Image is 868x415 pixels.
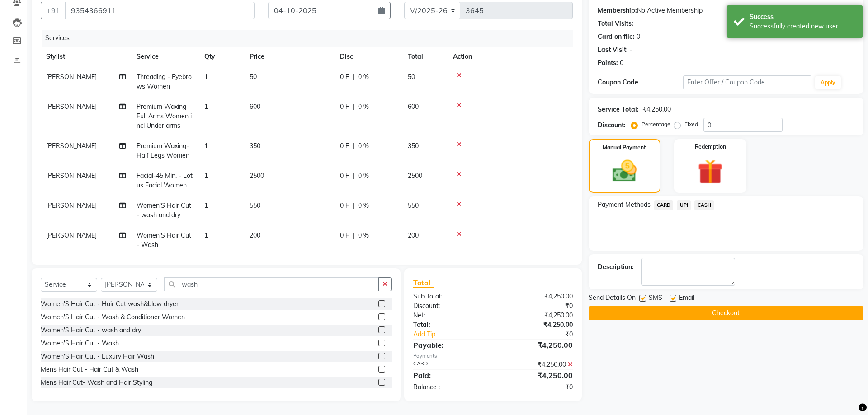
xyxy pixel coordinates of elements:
[642,105,671,114] div: ₹4,250.00
[164,277,379,291] input: Search or Scan
[448,47,573,67] th: Action
[690,156,731,187] img: _gift.svg
[46,172,97,180] span: [PERSON_NAME]
[41,352,154,361] div: Women'S Hair Cut - Luxury Hair Wash
[694,200,714,210] span: CASH
[131,47,199,67] th: Service
[46,103,97,111] span: [PERSON_NAME]
[340,231,349,240] span: 0 F
[406,301,493,311] div: Discount:
[46,73,97,81] span: [PERSON_NAME]
[620,58,623,68] div: 0
[695,143,726,151] label: Redemption
[493,382,579,392] div: ₹0
[250,201,260,210] span: 550
[353,231,354,240] span: |
[654,200,674,210] span: CARD
[335,47,402,67] th: Disc
[41,299,179,309] div: Women'S Hair Cut - Hair Cut wash&blow dryer
[137,201,191,219] span: Women'S Hair Cut - wash and dry
[598,121,626,130] div: Discount:
[41,365,138,374] div: Mens Hair Cut - Hair Cut & Wash
[603,144,646,152] label: Manual Payment
[406,292,493,301] div: Sub Total:
[137,142,189,159] span: Premium Waxing- Half Legs Women
[408,142,419,150] span: 350
[406,382,493,392] div: Balance :
[406,320,493,330] div: Total:
[679,293,694,304] span: Email
[642,120,670,128] label: Percentage
[137,172,193,189] span: Facial-45 Min. - Lotus Facial Women
[402,47,448,67] th: Total
[46,231,97,239] span: [PERSON_NAME]
[406,340,493,350] div: Payable:
[204,103,208,111] span: 1
[358,171,369,181] span: 0 %
[204,201,208,210] span: 1
[41,378,152,387] div: Mens Hair Cut- Wash and Hair Styling
[358,231,369,240] span: 0 %
[204,142,208,150] span: 1
[589,306,863,320] button: Checkout
[358,72,369,82] span: 0 %
[204,73,208,81] span: 1
[630,45,632,55] div: -
[598,6,854,15] div: No Active Membership
[408,103,419,111] span: 600
[353,141,354,151] span: |
[340,102,349,112] span: 0 F
[250,172,264,180] span: 2500
[649,293,662,304] span: SMS
[408,172,422,180] span: 2500
[340,72,349,82] span: 0 F
[41,326,141,335] div: Women'S Hair Cut - wash and dry
[408,73,415,81] span: 50
[353,201,354,210] span: |
[65,2,255,19] input: Search by Name/Mobile/Email/Code
[358,102,369,112] span: 0 %
[340,201,349,210] span: 0 F
[598,58,618,68] div: Points:
[353,171,354,181] span: |
[493,360,579,369] div: ₹4,250.00
[250,103,260,111] span: 600
[598,105,639,114] div: Service Total:
[493,292,579,301] div: ₹4,250.00
[750,22,856,31] div: Successfully created new user.
[815,76,841,89] button: Apply
[493,301,579,311] div: ₹0
[41,2,66,19] button: +91
[598,32,635,42] div: Card on file:
[42,30,580,47] div: Services
[46,142,97,150] span: [PERSON_NAME]
[750,12,856,22] div: Success
[41,339,119,348] div: Women'S Hair Cut - Wash
[598,262,634,272] div: Description:
[589,293,636,304] span: Send Details On
[408,201,419,210] span: 550
[493,340,579,350] div: ₹4,250.00
[358,201,369,210] span: 0 %
[413,352,573,360] div: Payments
[137,73,192,90] span: Threading - Eyebrows Women
[493,311,579,320] div: ₹4,250.00
[244,47,335,67] th: Price
[199,47,244,67] th: Qty
[677,200,691,210] span: UPI
[406,370,493,381] div: Paid:
[41,312,185,322] div: Women'S Hair Cut - Wash & Conditioner Women
[684,120,698,128] label: Fixed
[340,141,349,151] span: 0 F
[406,330,507,339] a: Add Tip
[406,360,493,369] div: CARD
[204,172,208,180] span: 1
[250,142,260,150] span: 350
[406,311,493,320] div: Net:
[358,141,369,151] span: 0 %
[493,370,579,381] div: ₹4,250.00
[41,47,131,67] th: Stylist
[408,231,419,239] span: 200
[353,102,354,112] span: |
[598,45,628,55] div: Last Visit:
